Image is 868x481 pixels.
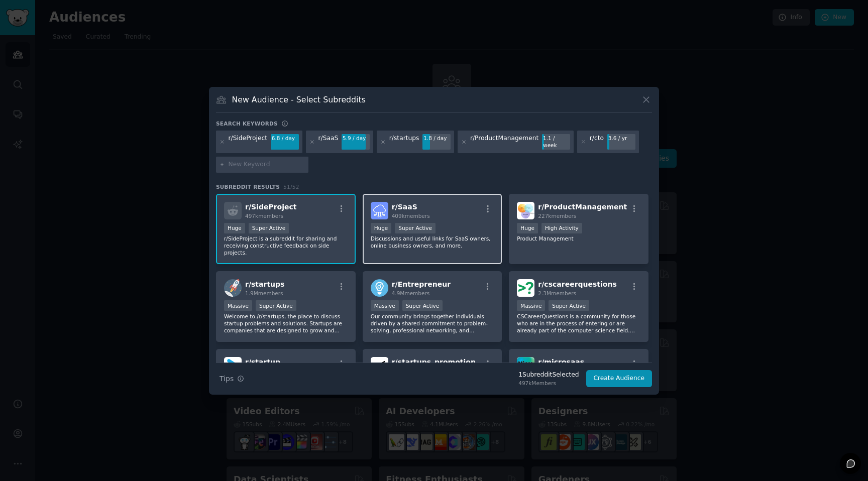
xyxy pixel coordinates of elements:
[249,223,289,233] div: Super Active
[538,290,576,296] span: 2.3M members
[216,183,280,190] span: Subreddit Results
[517,202,534,219] img: ProductManagement
[318,134,339,150] div: r/SaaS
[586,370,653,387] button: Create Audience
[607,134,635,143] div: 3.6 / yr
[216,120,278,127] h3: Search keywords
[422,134,451,143] div: 1.8 / day
[518,371,579,380] div: 1 Subreddit Selected
[517,300,545,311] div: Massive
[216,370,248,388] button: Tips
[517,313,640,334] p: CSCareerQuestions is a community for those who are in the process of entering or are already part...
[538,203,627,211] span: r/ ProductManagement
[371,202,388,219] img: SaaS
[371,313,494,334] p: Our community brings together individuals driven by a shared commitment to problem-solving, profe...
[392,358,476,366] span: r/ startups_promotion
[402,300,443,311] div: Super Active
[517,223,538,233] div: Huge
[224,357,242,375] img: startup
[256,300,296,311] div: Super Active
[229,134,268,150] div: r/SideProject
[245,358,280,366] span: r/ startup
[245,280,284,288] span: r/ startups
[245,213,283,219] span: 497k members
[224,313,348,334] p: Welcome to /r/startups, the place to discuss startup problems and solutions. Startups are compani...
[224,235,348,256] p: r/SideProject is a subreddit for sharing and receiving constructive feedback on side projects.
[517,235,640,242] p: Product Management
[232,94,366,105] h3: New Audience - Select Subreddits
[371,300,399,311] div: Massive
[395,223,436,233] div: Super Active
[538,280,616,288] span: r/ cscareerquestions
[542,134,570,150] div: 1.1 / week
[271,134,299,143] div: 6.8 / day
[371,235,494,249] p: Discussions and useful links for SaaS owners, online business owners, and more.
[392,213,430,219] span: 409k members
[549,300,589,311] div: Super Active
[590,134,604,150] div: r/cto
[245,203,297,211] span: r/ SideProject
[245,290,283,296] span: 1.9M members
[371,279,388,297] img: Entrepreneur
[517,357,534,375] img: microsaas
[224,279,242,297] img: startups
[224,300,252,311] div: Massive
[220,374,234,384] span: Tips
[541,223,582,233] div: High Activity
[517,279,534,297] img: cscareerquestions
[392,280,451,288] span: r/ Entrepreneur
[371,357,388,375] img: startups_promotion
[224,223,245,233] div: Huge
[371,223,392,233] div: Huge
[389,134,419,150] div: r/startups
[229,160,305,169] input: New Keyword
[470,134,538,150] div: r/ProductManagement
[342,134,370,143] div: 5.9 / day
[538,213,576,219] span: 227k members
[538,358,584,366] span: r/ microsaas
[518,380,579,387] div: 497k Members
[392,203,417,211] span: r/ SaaS
[392,290,430,296] span: 4.9M members
[283,184,299,190] span: 51 / 52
